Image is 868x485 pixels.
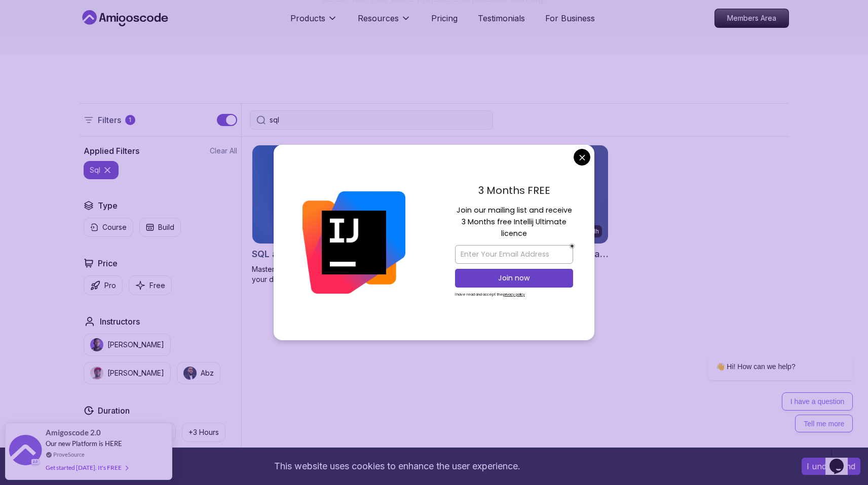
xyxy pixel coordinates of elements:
iframe: chat widget [825,444,858,475]
span: Our new Platform is HERE [46,439,122,448]
p: Filters [98,114,121,126]
button: +3 Hours [182,423,225,442]
img: SQL and Databases Fundamentals card [252,145,428,244]
img: provesource social proof notification image [9,435,42,468]
h2: Instructors [100,315,140,328]
button: sql [84,161,119,179]
p: Free [149,280,165,291]
iframe: chat widget [675,273,858,439]
a: Testimonials [478,12,525,24]
p: sql [90,165,100,175]
img: instructor img [90,338,103,351]
p: +3 Hours [188,427,219,437]
button: Pro [84,275,123,295]
p: Pro [104,280,116,291]
img: instructor img [183,367,197,380]
h2: Duration [98,405,130,417]
button: Course [84,218,133,237]
button: Clear All [210,146,237,156]
p: Products [290,12,325,24]
div: Get started [DATE]. It's FREE [46,462,128,473]
p: Resources [358,12,399,24]
button: Build [139,218,181,237]
span: Amigoscode 2.0 [46,427,101,438]
p: Master SQL and database fundamentals to enhance your data querying and management skills. [252,264,428,285]
p: Build [158,222,174,232]
a: For Business [545,12,595,24]
a: Members Area [714,9,789,28]
button: Resources [358,12,411,32]
h2: Price [98,257,118,269]
h2: Type [98,199,118,212]
button: Products [290,12,337,32]
a: ProveSource [53,450,85,459]
p: Course [102,222,127,232]
button: instructor img[PERSON_NAME] [84,362,171,384]
h2: Applied Filters [84,145,139,157]
h2: SQL and Databases Fundamentals [252,247,400,261]
a: SQL and Databases Fundamentals card3.39hSQL and Databases FundamentalsProMaster SQL and database ... [252,145,428,285]
div: This website uses cookies to enhance the user experience. [8,455,786,477]
button: Accept cookies [802,458,860,475]
button: instructor img[PERSON_NAME] [84,334,171,356]
p: 1 [129,116,131,124]
p: [PERSON_NAME] [107,368,164,378]
img: instructor img [90,367,103,380]
p: Abz [201,368,214,378]
p: [PERSON_NAME] [107,340,164,350]
a: Pricing [431,12,458,24]
button: instructor imgAbz [177,362,220,384]
button: Free [129,275,172,295]
p: Members Area [715,9,788,27]
input: Search Java, React, Spring boot ... [270,115,486,125]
